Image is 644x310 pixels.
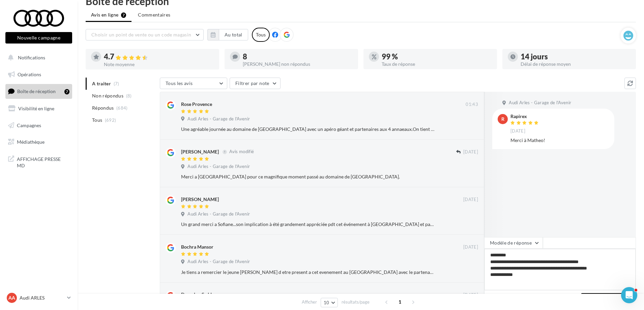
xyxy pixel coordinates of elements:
[8,294,15,301] span: AA
[501,116,504,122] span: R
[105,117,116,123] span: (692)
[521,62,631,66] div: Délai de réponse moyen
[5,32,72,44] button: Nouvelle campagne
[104,53,214,61] div: 4.7
[5,291,72,304] a: AA Audi ARLES
[243,62,353,66] div: [PERSON_NAME] non répondus
[463,292,478,298] span: [DATE]
[126,93,132,98] span: (8)
[509,100,571,106] span: Audi Arles - Garage de l'Avenir
[181,221,434,228] div: Un grand merci a Sofiane...son implication à été grandement appréciée pdt cet événement à [GEOGRA...
[86,29,204,40] button: Choisir un point de vente ou un code magasin
[510,137,609,144] div: Merci à Matheo!
[64,89,69,94] div: 7
[17,139,45,145] span: Médiathèque
[4,102,74,116] a: Visibilité en ligne
[181,269,434,276] div: Je tiens a remercier le jeune [PERSON_NAME] d etre present a cet evenement au [GEOGRAPHIC_DATA] a...
[230,78,281,89] button: Filtrer par note
[181,244,213,250] div: Bochra Mansor
[252,28,270,42] div: Tous
[4,118,74,133] a: Campagnes
[466,102,478,108] span: 01:43
[17,122,41,128] span: Campagnes
[621,287,637,303] iframe: Intercom live chat
[321,298,338,307] button: 10
[4,51,71,65] button: Notifications
[18,106,54,111] span: Visibilité en ligne
[104,62,214,67] div: Note moyenne
[92,92,123,99] span: Non répondus
[4,152,74,172] a: AFFICHAGE PRESSE MD
[181,173,434,180] div: Merci a [GEOGRAPHIC_DATA] pour ce magnifique moment passé au domaine de [GEOGRAPHIC_DATA].
[484,237,543,249] button: Modèle de réponse
[187,164,250,170] span: Audi Arles - Garage de l'Avenir
[91,32,191,37] span: Choisir un point de vente ou un code magasin
[229,149,254,154] span: Avis modifié
[181,101,212,108] div: Rose Provence
[187,211,250,217] span: Audi Arles - Garage de l'Avenir
[581,293,633,305] button: Poster ma réponse
[160,78,227,89] button: Tous les avis
[181,148,219,155] div: [PERSON_NAME]
[181,126,434,133] div: Une agréable journée au domaine de [GEOGRAPHIC_DATA] avec un apéro géant et partenaires aux 4 ann...
[138,11,170,18] span: Commentaires
[17,154,69,169] span: AFFICHAGE PRESSE MD
[243,53,353,60] div: 8
[324,300,329,305] span: 10
[18,55,45,60] span: Notifications
[166,80,193,86] span: Tous les avis
[17,88,56,94] span: Boîte de réception
[219,29,248,40] button: Au total
[394,297,405,307] span: 1
[20,294,64,301] p: Audi ARLES
[187,116,250,122] span: Audi Arles - Garage de l'Avenir
[463,149,478,155] span: [DATE]
[510,128,525,134] span: [DATE]
[521,53,631,60] div: 14 jours
[181,291,220,298] div: Dooodoo Ssddmm
[92,117,102,123] span: Tous
[4,67,74,82] a: Opérations
[342,299,370,305] span: résultats/page
[4,84,74,98] a: Boîte de réception7
[181,196,219,203] div: [PERSON_NAME]
[207,29,248,40] button: Au total
[463,244,478,250] span: [DATE]
[302,299,317,305] span: Afficher
[382,62,492,66] div: Taux de réponse
[382,53,492,60] div: 99 %
[463,197,478,203] span: [DATE]
[116,105,128,111] span: (684)
[187,259,250,265] span: Audi Arles - Garage de l'Avenir
[510,114,540,119] div: Rapirex
[4,135,74,149] a: Médiathèque
[18,72,41,77] span: Opérations
[92,105,114,111] span: Répondus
